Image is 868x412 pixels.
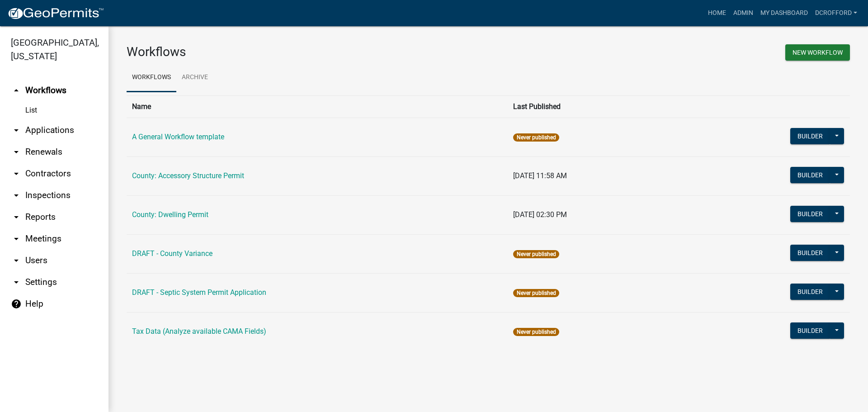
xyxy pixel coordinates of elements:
[127,95,508,118] th: Name
[11,212,22,223] i: arrow_drop_down
[132,210,208,219] a: County: Dwelling Permit
[790,167,830,183] button: Builder
[11,190,22,201] i: arrow_drop_down
[790,206,830,222] button: Builder
[11,233,22,244] i: arrow_drop_down
[730,5,757,22] a: Admin
[790,128,830,144] button: Builder
[790,322,830,339] button: Builder
[513,250,559,258] span: Never published
[811,5,861,22] a: dcrofford
[790,284,830,300] button: Builder
[513,210,567,219] span: [DATE] 02:30 PM
[11,298,22,309] i: help
[513,328,559,336] span: Never published
[132,288,266,297] a: DRAFT - Septic System Permit Application
[508,95,678,118] th: Last Published
[513,289,559,297] span: Never published
[11,255,22,266] i: arrow_drop_down
[127,63,176,92] a: Workflows
[513,171,567,180] span: [DATE] 11:58 AM
[132,327,266,336] a: Tax Data (Analyze available CAMA Fields)
[132,249,212,258] a: DRAFT - County Variance
[11,277,22,288] i: arrow_drop_down
[785,44,850,61] button: New Workflow
[132,133,224,141] a: A General Workflow template
[11,85,22,96] i: arrow_drop_up
[513,133,559,142] span: Never published
[132,171,244,180] a: County: Accessory Structure Permit
[757,5,811,22] a: My Dashboard
[790,245,830,261] button: Builder
[704,5,730,22] a: Home
[11,125,22,136] i: arrow_drop_down
[11,168,22,179] i: arrow_drop_down
[127,44,481,60] h3: Workflows
[11,147,22,157] i: arrow_drop_down
[176,63,213,92] a: Archive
